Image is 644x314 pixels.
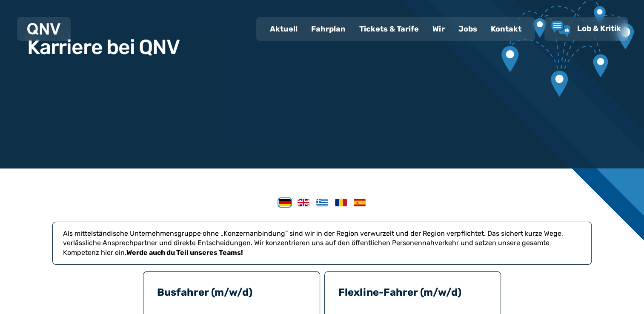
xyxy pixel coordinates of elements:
[426,18,452,40] a: Wir
[279,199,291,206] img: German
[354,199,366,206] img: Spanish
[157,286,252,298] a: Busfahrer (m/w/d)
[338,286,461,298] a: Flexline-Fahrer (m/w/d)
[551,21,621,37] a: Lob & Kritik
[63,229,581,257] p: Als mittelständische Unternehmensgruppe ohne „Konzernanbindung“ sind wir in der Region verwurzelt...
[263,18,304,40] a: Aktuell
[304,18,352,40] a: Fahrplan
[27,20,60,37] a: QNV Logo
[352,18,426,40] a: Tickets & Tarife
[577,24,621,33] span: Lob & Kritik
[484,18,528,40] a: Kontakt
[298,199,309,206] img: English
[335,199,347,206] img: Romanian
[27,23,60,35] img: QNV Logo
[27,37,180,57] h1: Karriere bei QNV
[316,199,328,206] img: Greek
[126,248,243,257] strong: Werde auch du Teil unseres Teams!
[452,18,484,40] a: Jobs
